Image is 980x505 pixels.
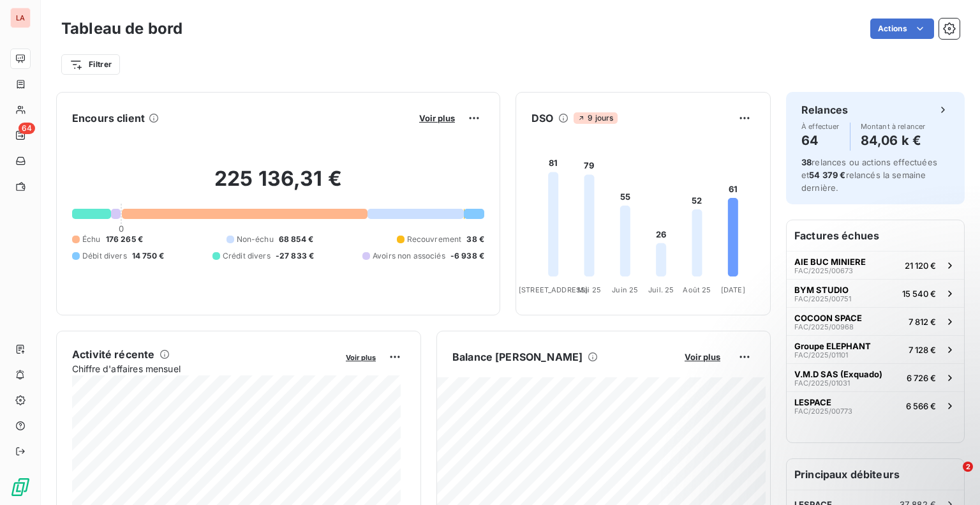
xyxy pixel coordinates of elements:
span: À effectuer [801,123,840,130]
h2: 225 136,31 € [72,166,484,204]
h6: Factures échues [787,220,964,251]
button: AIE BUC MINIEREFAC/2025/0067321 120 € [787,251,964,279]
h6: DSO [531,110,553,126]
span: Voir plus [346,353,376,362]
div: LA [10,8,31,28]
span: 6 726 € [907,373,936,383]
span: relances ou actions effectuées et relancés la semaine dernière. [801,157,937,193]
span: FAC/2025/00673 [794,267,853,275]
span: FAC/2025/00751 [794,295,851,303]
span: 0 [119,223,124,234]
h4: 64 [801,130,840,151]
span: Voir plus [685,352,720,362]
button: Voir plus [415,112,459,124]
iframe: Intercom notifications message [725,381,980,471]
button: BYM STUDIOFAC/2025/0075115 540 € [787,279,964,307]
button: Groupe ELEPHANTFAC/2025/011017 128 € [787,335,964,363]
span: Débit divers [82,250,127,262]
span: 15 540 € [902,289,936,299]
span: 68 854 € [279,234,313,245]
span: Recouvrement [407,234,462,245]
span: -6 938 € [450,250,484,262]
button: Filtrer [61,54,120,75]
h6: Encours client [72,110,145,126]
span: 9 jours [574,112,617,124]
span: FAC/2025/01101 [794,351,848,359]
span: 7 128 € [909,345,936,355]
span: FAC/2025/00968 [794,323,854,331]
button: Actions [870,19,934,39]
h3: Tableau de bord [61,17,182,40]
span: FAC/2025/01031 [794,379,850,387]
span: Avoirs non associés [373,250,445,262]
span: 2 [963,462,973,472]
span: Non-échu [237,234,274,245]
span: Groupe ELEPHANT [794,341,871,351]
button: Voir plus [342,351,380,363]
button: COCOON SPACEFAC/2025/009687 812 € [787,307,964,335]
tspan: Juil. 25 [648,285,674,294]
span: 176 265 € [106,234,143,245]
span: Chiffre d'affaires mensuel [72,362,337,375]
span: 14 750 € [132,250,164,262]
tspan: Août 25 [683,285,711,294]
span: 7 812 € [909,317,936,327]
span: -27 833 € [276,250,314,262]
span: BYM STUDIO [794,285,849,295]
span: 38 € [466,234,484,245]
button: Voir plus [681,351,724,363]
span: 54 379 € [809,170,845,180]
tspan: Mai 25 [577,285,601,294]
img: Logo LeanPay [10,477,31,497]
span: Voir plus [419,113,455,123]
tspan: [STREET_ADDRESS] [519,285,588,294]
h6: Activité récente [72,347,154,362]
span: AIE BUC MINIERE [794,257,866,267]
h6: Balance [PERSON_NAME] [452,349,583,365]
tspan: [DATE] [721,285,745,294]
span: COCOON SPACE [794,313,862,323]
span: Crédit divers [223,250,271,262]
h6: Relances [801,102,848,117]
button: V.M.D SAS (Exquado)FAC/2025/010316 726 € [787,363,964,391]
span: 21 120 € [905,260,936,271]
span: 38 [801,157,812,167]
iframe: Intercom live chat [937,462,967,492]
h4: 84,06 k € [861,130,926,151]
span: Montant à relancer [861,123,926,130]
h6: Principaux débiteurs [787,459,964,490]
tspan: Juin 25 [612,285,638,294]
span: Échu [82,234,101,245]
span: 64 [19,123,35,134]
span: V.M.D SAS (Exquado) [794,369,882,379]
